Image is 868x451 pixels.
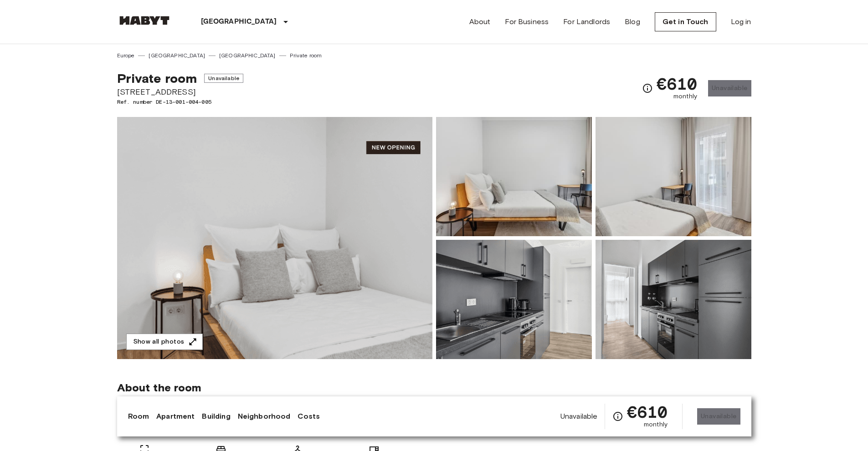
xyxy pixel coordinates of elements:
span: €610 [657,76,697,92]
a: Apartment [156,411,195,422]
img: Picture of unit DE-13-001-004-005 [596,117,751,236]
button: Show all photos [126,334,203,350]
img: Picture of unit DE-13-001-004-005 [436,240,592,359]
a: Blog [625,16,640,27]
img: Habyt [117,16,172,25]
span: Private room [117,71,197,86]
a: Neighborhood [238,411,291,422]
img: Picture of unit DE-13-001-004-005 [596,240,751,359]
svg: Check cost overview for full price breakdown. Please note that discounts apply to new joiners onl... [612,411,623,422]
a: About [469,16,491,27]
span: monthly [673,92,697,101]
a: Get in Touch [655,12,716,31]
a: For Business [505,16,549,27]
a: Log in [731,16,751,27]
span: Unavailable [560,411,598,421]
span: About the room [117,381,751,395]
a: Costs [298,411,320,422]
span: [STREET_ADDRESS] [117,86,243,98]
span: Unavailable [204,74,243,83]
a: Room [128,411,149,422]
span: monthly [644,420,668,429]
img: Picture of unit DE-13-001-004-005 [436,117,592,236]
span: €610 [627,404,668,420]
a: Building [202,411,230,422]
a: Europe [117,51,135,60]
a: For Landlords [563,16,610,27]
a: [GEOGRAPHIC_DATA] [219,51,276,60]
a: [GEOGRAPHIC_DATA] [149,51,205,60]
img: Marketing picture of unit DE-13-001-004-005 [117,117,432,359]
a: Private room [290,51,322,60]
svg: Check cost overview for full price breakdown. Please note that discounts apply to new joiners onl... [642,83,653,94]
p: [GEOGRAPHIC_DATA] [201,16,277,27]
span: Ref. number DE-13-001-004-005 [117,98,243,106]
